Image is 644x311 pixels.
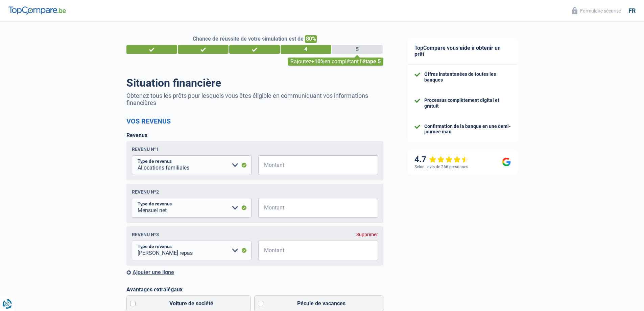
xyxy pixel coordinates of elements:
div: Revenu nº3 [132,232,159,237]
div: TopCompare vous aide à obtenir un prêt [408,38,518,65]
div: Confirmation de la banque en une demi-journée max [424,124,511,135]
span: étape 5 [362,58,381,65]
h2: Vos revenus [126,117,383,125]
div: Offres instantanées de toutes les banques [424,71,511,83]
div: Processus complètement digital et gratuit [424,97,511,109]
div: 4.7 [414,155,469,164]
h1: Situation financière [126,76,383,89]
div: Selon l’avis de 266 personnes [414,164,468,169]
span: +10% [311,58,325,65]
span: Chance de réussite de votre simulation est de [193,36,304,42]
div: Rajoutez en complétant l' [288,58,383,66]
label: Revenus [126,132,147,138]
div: Supprimer [356,232,378,237]
div: 5 [332,45,383,54]
div: 2 [178,45,229,54]
span: 80% [305,35,317,43]
span: € [258,198,267,218]
label: Avantages extralégaux [126,286,383,293]
p: Obtenez tous les prêts pour lesquels vous êtes éligible en communiquant vos informations financières [126,92,383,106]
div: 3 [229,45,280,54]
div: Revenu nº2 [132,189,159,195]
div: Ajouter une ligne [126,269,383,275]
div: Revenu nº1 [132,147,159,152]
div: 4 [281,45,331,54]
img: TopCompare Logo [8,6,66,15]
button: Formulaire sécurisé [568,5,625,16]
div: fr [628,7,636,15]
span: € [258,155,267,175]
div: 1 [126,45,177,54]
span: € [258,241,267,260]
